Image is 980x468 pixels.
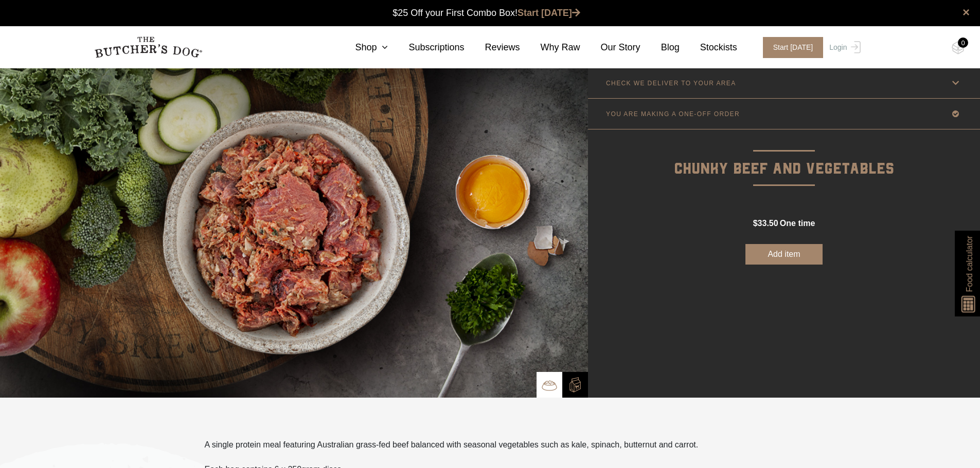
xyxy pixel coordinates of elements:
a: Start [DATE] [518,8,580,18]
a: Login [827,37,860,58]
a: Blog [640,41,680,54]
p: CHECK WE DELIVER TO YOUR AREA [606,80,736,87]
span: $ [753,219,758,228]
span: Start [DATE] [763,37,824,58]
a: YOU ARE MAKING A ONE-OFF ORDER [588,99,980,129]
a: CHECK WE DELIVER TO YOUR AREA [588,68,980,98]
p: YOU ARE MAKING A ONE-OFF ORDER [606,110,740,118]
img: TBD_Bowl.png [542,378,557,393]
a: Reviews [465,41,520,54]
span: 33.50 [758,219,778,228]
a: close [963,6,970,18]
a: Subscriptions [388,41,464,54]
a: Start [DATE] [753,37,827,58]
a: Our Story [580,41,640,54]
a: Shop [334,41,388,54]
p: A single protein meal featuring Australian grass-fed beef balanced with seasonal vegetables such ... [205,439,699,451]
a: Why Raw [520,41,580,54]
span: Food calculator [963,236,975,292]
div: 0 [958,38,968,48]
img: TBD_Build-A-Box-2.png [567,377,583,392]
button: Add item [745,244,823,265]
img: TBD_Cart-Empty.png [952,41,965,54]
a: Stockists [680,41,737,54]
span: one time [780,219,815,228]
p: Chunky Beef and Vegetables [588,129,980,181]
